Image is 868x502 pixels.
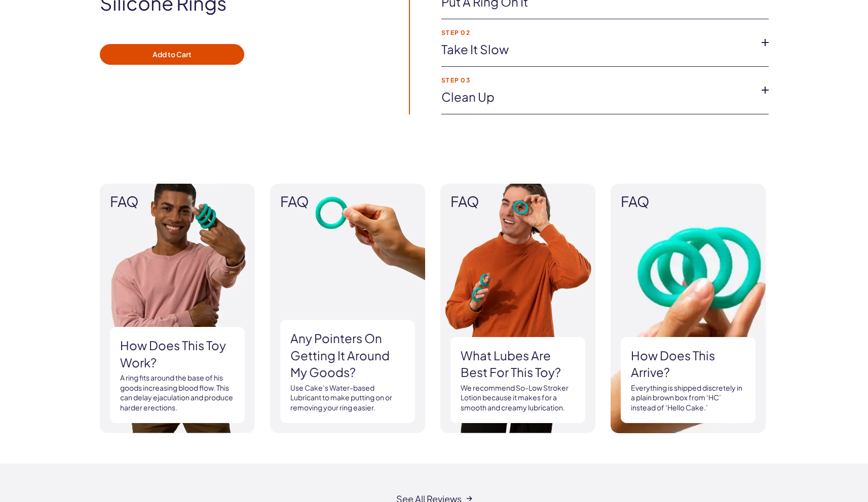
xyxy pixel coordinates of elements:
h3: How does this toy work? [120,337,235,371]
strong: Step 02 [441,29,752,36]
p: Use Cake’s Water-based Lubricant to make putting on or removing your ring easier. [290,383,405,413]
a: Clean up [441,89,752,106]
h3: How does this arrive? [631,347,745,381]
span: FAQ [621,194,756,210]
span: FAQ [280,194,415,210]
button: Add to Cart [100,44,244,65]
h3: What lubes are best for this toy? [461,347,575,381]
p: We recommend So-Low Stroker Lotion because it makes for a smooth and creamy lubrication. [461,383,575,413]
a: Take it slow [441,41,752,58]
p: A ring fits around the base of his goods increasing blood flow. This can delay ejaculation and pr... [120,373,235,412]
strong: Step 03 [441,77,752,83]
p: Everything is shipped discretely in a plain brown box from ‘HC’ instead of ‘Hello Cake.’ [631,383,745,413]
h3: Any pointers on getting it around my goods? [290,330,405,381]
span: FAQ [450,194,585,210]
span: FAQ [110,194,245,210]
